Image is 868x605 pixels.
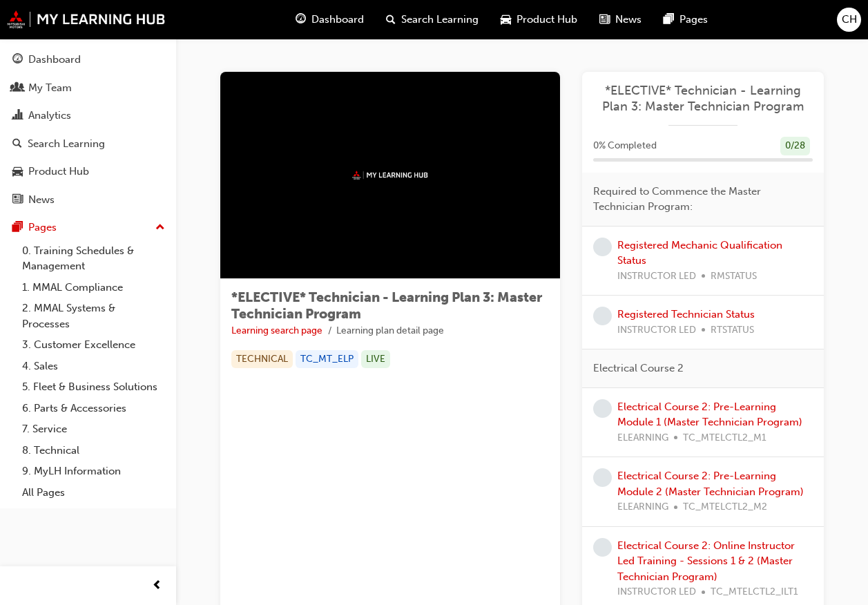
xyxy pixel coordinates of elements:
a: 0. Training Schedules & Management [17,240,171,277]
span: TC_MTELCTL2_M2 [683,499,767,515]
span: learningRecordVerb_NONE-icon [593,468,612,487]
img: mmal [352,171,428,180]
a: Electrical Course 2: Pre-Learning Module 1 (Master Technician Program) [617,401,802,429]
span: chart-icon [12,110,23,122]
a: My Team [6,75,171,101]
img: mmal [7,10,166,28]
span: TC_MTELCTL2_M1 [683,430,766,446]
a: 6. Parts & Accessories [17,398,171,419]
span: news-icon [12,194,23,207]
span: prev-icon [152,577,162,595]
span: CH [842,12,857,28]
a: Electrical Course 2: Pre-Learning Module 2 (Master Technician Program) [617,470,804,498]
span: car-icon [12,166,23,178]
span: ELEARNING [617,430,668,446]
span: INSTRUCTOR LED [617,269,696,285]
span: people-icon [12,82,23,95]
li: Learning plan detail page [336,323,444,339]
a: Electrical Course 2: Online Instructor Led Training - Sessions 1 & 2 (Master Technician Program) [617,539,795,583]
span: INSTRUCTOR LED [617,584,696,600]
span: up-icon [155,219,165,237]
a: 4. Sales [17,356,171,377]
a: 9. MyLH Information [17,461,171,482]
span: learningRecordVerb_NONE-icon [593,238,612,256]
span: learningRecordVerb_NONE-icon [593,399,612,418]
a: 3. Customer Excellence [17,334,171,356]
div: Search Learning [28,136,105,152]
a: Dashboard [6,47,171,73]
a: car-iconProduct Hub [490,6,588,34]
a: 2. MMAL Systems & Processes [17,298,171,334]
span: search-icon [12,138,22,151]
span: Product Hub [517,12,577,28]
span: Search Learning [401,12,479,28]
a: pages-iconPages [653,6,719,34]
span: pages-icon [12,222,23,234]
div: Dashboard [28,52,81,68]
span: RTSTATUS [711,323,754,338]
button: Pages [6,215,171,240]
a: Search Learning [6,131,171,157]
div: Analytics [28,108,71,124]
span: car-icon [501,11,511,28]
span: 0 % Completed [593,138,657,154]
span: Required to Commence the Master Technician Program: [593,184,802,215]
span: search-icon [386,11,396,28]
div: LIVE [361,350,390,369]
a: 1. MMAL Compliance [17,277,171,298]
span: Electrical Course 2 [593,361,684,376]
div: Product Hub [28,164,89,180]
a: *ELECTIVE* Technician - Learning Plan 3: Master Technician Program [593,83,813,114]
span: *ELECTIVE* Technician - Learning Plan 3: Master Technician Program [231,289,542,322]
span: Pages [679,12,708,28]
a: 8. Technical [17,440,171,461]
span: guage-icon [12,54,23,66]
a: news-iconNews [588,6,653,34]
a: 5. Fleet & Business Solutions [17,376,171,398]
a: Product Hub [6,159,171,184]
a: News [6,187,171,213]
a: All Pages [17,482,171,503]
span: news-icon [599,11,610,28]
span: pages-icon [664,11,674,28]
span: learningRecordVerb_NONE-icon [593,307,612,325]
span: INSTRUCTOR LED [617,323,696,338]
span: Dashboard [311,12,364,28]
a: Learning search page [231,325,322,336]
span: learningRecordVerb_NONE-icon [593,538,612,557]
a: guage-iconDashboard [284,6,375,34]
div: TC_MT_ELP [296,350,358,369]
a: Analytics [6,103,171,128]
a: Registered Technician Status [617,308,755,320]
div: TECHNICAL [231,350,293,369]
span: TC_MTELCTL2_ILT1 [711,584,798,600]
div: 0 / 28 [780,137,810,155]
div: My Team [28,80,72,96]
span: guage-icon [296,11,306,28]
span: ELEARNING [617,499,668,515]
a: 7. Service [17,419,171,440]
div: Pages [28,220,57,236]
a: search-iconSearch Learning [375,6,490,34]
span: News [615,12,642,28]
button: DashboardMy TeamAnalyticsSearch LearningProduct HubNews [6,44,171,215]
a: Registered Mechanic Qualification Status [617,239,782,267]
span: RMSTATUS [711,269,757,285]
div: News [28,192,55,208]
button: CH [837,8,861,32]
